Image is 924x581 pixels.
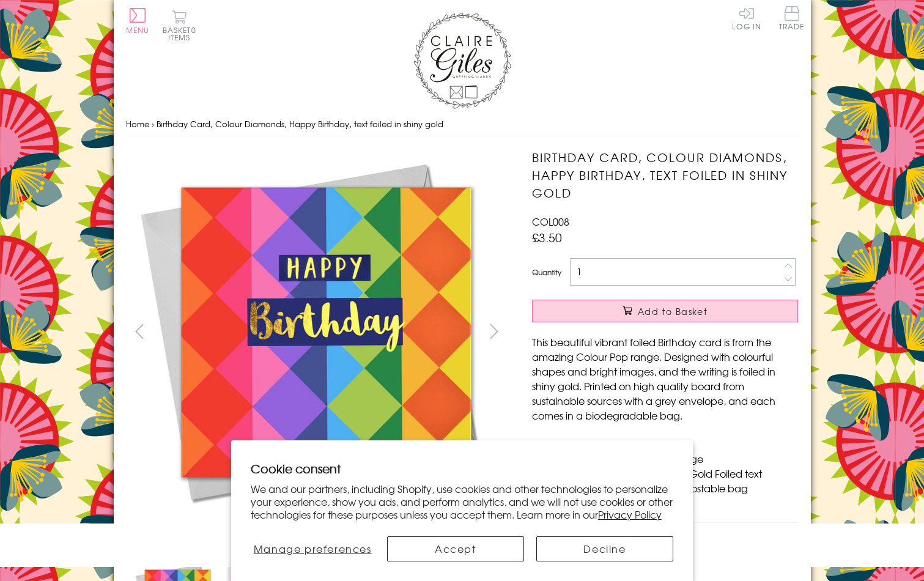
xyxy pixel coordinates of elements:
[544,437,798,451] li: Dimensions: 150mm x 150mm
[532,214,569,229] span: COL008
[480,317,508,345] button: next
[163,10,196,41] button: Basket0 items
[779,6,805,30] span: Trade
[732,6,761,30] a: Log In
[251,483,674,520] p: We and our partners, including Shopify, use cookies and other technologies to personalize your ex...
[126,317,153,345] button: prev
[532,149,798,201] h1: Birthday Card, Colour Diamonds, Happy Birthday, text foiled in shiny gold
[126,24,150,35] span: Menu
[251,460,674,477] h2: Cookie consent
[532,335,798,423] p: This beautiful vibrant foiled Birthday card is from the amazing Colour Pop range. Designed with c...
[532,229,562,246] span: £3.50
[536,536,673,561] button: Decline
[413,12,511,109] img: Claire Giles Greetings Cards
[126,112,799,137] nav: breadcrumbs
[152,118,154,130] span: ›
[126,8,150,34] button: Menu
[598,507,662,522] a: Privacy Policy
[387,536,524,561] button: Accept
[532,267,561,278] label: Quantity
[168,24,196,43] span: 0 items
[251,536,375,561] button: Manage preferences
[532,300,798,322] button: Add to Basket
[779,6,805,32] a: Trade
[254,541,372,556] span: Manage preferences
[638,305,708,317] span: Add to Basket
[126,149,493,516] img: Birthday Card, Colour Diamonds, Happy Birthday, text foiled in shiny gold
[126,118,149,130] a: Home
[157,118,443,130] span: Birthday Card, Colour Diamonds, Happy Birthday, text foiled in shiny gold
